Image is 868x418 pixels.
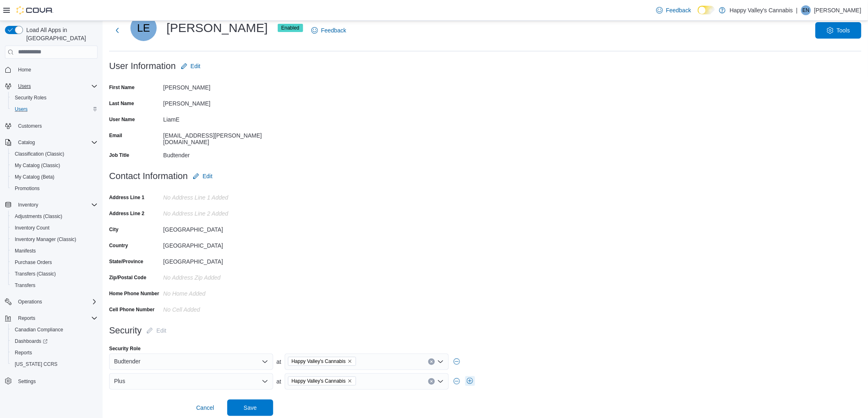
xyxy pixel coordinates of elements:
[796,5,798,15] p: |
[11,161,64,170] a: My Catalog (Classic)
[156,326,166,335] span: Edit
[308,22,349,39] a: Feedback
[203,172,212,180] span: Edit
[137,15,150,41] span: LE
[15,185,40,192] span: Promotions
[8,211,101,222] button: Adjustments (Classic)
[2,375,101,387] button: Settings
[15,64,98,75] span: Home
[428,378,435,385] button: Clear input
[292,377,346,385] span: Happy Valley's Cannabis
[2,64,101,76] button: Home
[11,149,68,159] a: Classification (Classic)
[278,24,303,32] span: Enabled
[8,245,101,257] button: Manifests
[15,200,98,210] span: Inventory
[11,223,53,233] a: Inventory Count
[15,326,63,333] span: Canadian Compliance
[109,242,128,249] label: Country
[803,5,810,15] span: EN
[15,174,55,180] span: My Catalog (Beta)
[8,324,101,335] button: Canadian Compliance
[109,258,143,265] label: State/Province
[109,152,129,158] label: Job Title
[11,269,59,279] a: Transfers (Classic)
[801,5,811,15] div: Ezra Nickel
[114,376,125,386] span: Plus
[109,22,126,39] button: Next
[11,172,58,182] a: My Catalog (Beta)
[11,211,66,221] a: Adjustments (Classic)
[18,123,42,129] span: Customers
[11,93,98,103] span: Security Roles
[15,349,32,356] span: Reports
[109,306,155,313] label: Cell Phone Number
[8,222,101,234] button: Inventory Count
[11,161,98,170] span: My Catalog (Classic)
[5,60,98,409] nav: Complex example
[15,106,27,113] span: Users
[11,184,98,193] span: Promotions
[2,80,101,92] button: Users
[11,93,50,103] a: Security Roles
[11,336,51,346] a: Dashboards
[11,246,39,256] a: Manifests
[11,257,98,267] span: Purchase Orders
[11,280,39,290] a: Transfers
[163,113,273,123] div: LiamE
[11,325,98,335] span: Canadian Compliance
[163,287,273,297] div: No Home added
[837,26,850,34] span: Tools
[11,246,98,256] span: Manifests
[227,400,273,416] button: Save
[8,335,101,347] a: Dashboards
[8,268,101,280] button: Transfers (Classic)
[11,359,98,369] span: Washington CCRS
[130,15,157,41] div: Liam Empson
[193,400,217,416] button: Cancel
[130,15,303,41] div: [PERSON_NAME]
[15,94,46,101] span: Security Roles
[11,336,98,346] span: Dashboards
[262,358,268,365] button: Open list of options
[653,2,694,18] a: Feedback
[109,226,119,233] label: City
[18,299,42,305] span: Operations
[262,378,268,385] button: Open list of options
[15,313,39,323] button: Reports
[8,280,101,291] button: Transfers
[347,379,352,384] button: Remove Happy Valley's Cannabis from selection in this group
[163,239,273,249] div: [GEOGRAPHIC_DATA]
[15,361,57,367] span: [US_STATE] CCRS
[18,83,31,90] span: Users
[114,356,141,366] span: Budtender
[11,348,35,358] a: Reports
[163,303,273,313] div: No Cell added
[163,255,273,265] div: [GEOGRAPHIC_DATA]
[109,210,144,217] label: Address Line 2
[11,257,55,267] a: Purchase Orders
[8,358,101,370] button: [US_STATE] CCRS
[8,234,101,245] button: Inventory Manager (Classic)
[18,139,35,146] span: Catalog
[15,213,62,220] span: Adjustments (Classic)
[2,312,101,324] button: Reports
[15,121,45,131] a: Customers
[109,194,144,201] label: Address Line 1
[15,65,34,75] a: Home
[11,234,80,244] a: Inventory Manager (Classic)
[2,199,101,211] button: Inventory
[288,357,356,366] span: Happy Valley's Cannabis
[814,5,861,15] p: [PERSON_NAME]
[437,378,444,385] button: Open list of options
[15,81,98,91] span: Users
[2,120,101,132] button: Customers
[178,58,204,74] button: Edit
[11,223,98,233] span: Inventory Count
[8,257,101,268] button: Purchase Orders
[8,160,101,171] button: My Catalog (Classic)
[18,67,31,73] span: Home
[163,207,273,217] div: No Address Line 2 added
[163,271,273,281] div: No Address Zip added
[15,121,98,131] span: Customers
